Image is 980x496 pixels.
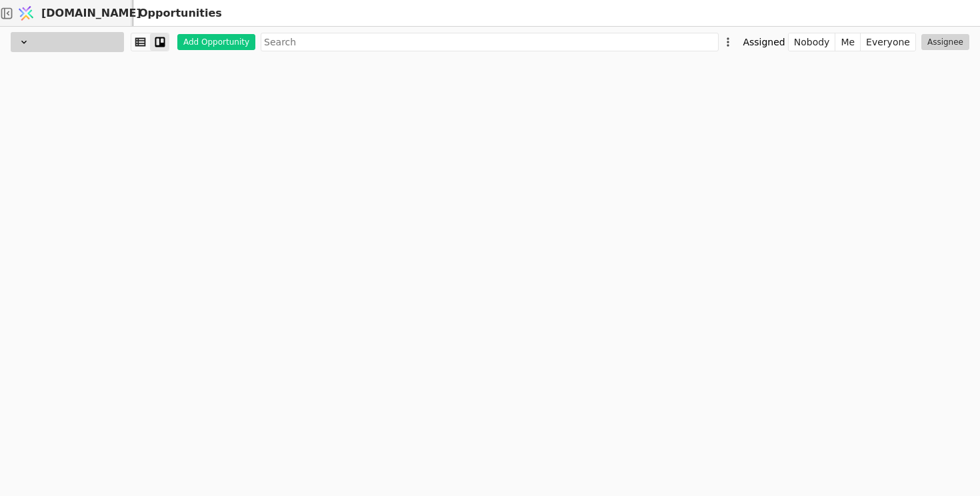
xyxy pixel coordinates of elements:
a: [DOMAIN_NAME] [13,1,133,26]
span: [DOMAIN_NAME] [41,5,141,21]
button: Everyone [861,33,915,51]
button: Add Opportunity [177,34,255,50]
input: Search [261,33,719,51]
div: Assigned [743,33,785,51]
button: Nobody [789,33,836,51]
img: Logo [16,1,36,26]
button: Me [835,33,861,51]
button: Assignee [921,34,969,50]
h2: Opportunities [133,5,222,21]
